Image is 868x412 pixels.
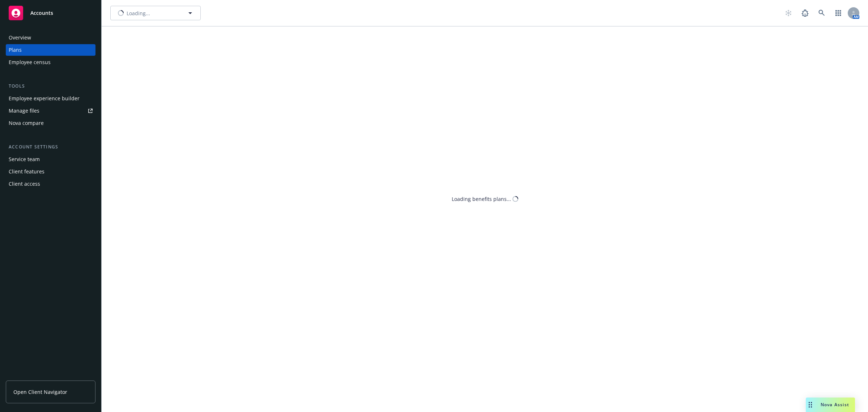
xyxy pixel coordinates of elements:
[821,402,849,408] span: Nova Assist
[9,105,39,117] div: Manage files
[814,6,829,20] a: Search
[9,56,51,68] div: Employee census
[806,398,815,412] div: Drag to move
[9,44,22,56] div: Plans
[6,117,95,129] a: Nova compare
[9,93,80,104] div: Employee experience builder
[6,32,95,43] a: Overview
[6,3,95,23] a: Accounts
[6,105,95,117] a: Manage files
[6,93,95,104] a: Employee experience builder
[6,83,95,90] div: Tools
[110,6,201,20] button: Loading...
[6,44,95,56] a: Plans
[13,388,67,396] span: Open Client Navigator
[806,398,855,412] button: Nova Assist
[9,154,40,165] div: Service team
[6,154,95,165] a: Service team
[781,6,796,20] a: Start snowing
[831,6,846,20] a: Switch app
[6,143,95,151] div: Account settings
[6,178,95,190] a: Client access
[9,32,31,43] div: Overview
[9,166,44,177] div: Client features
[30,10,53,16] span: Accounts
[9,117,44,129] div: Nova compare
[6,166,95,177] a: Client features
[6,56,95,68] a: Employee census
[798,6,812,20] a: Report a Bug
[9,178,40,190] div: Client access
[127,9,150,17] span: Loading...
[452,195,511,203] div: Loading benefits plans...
